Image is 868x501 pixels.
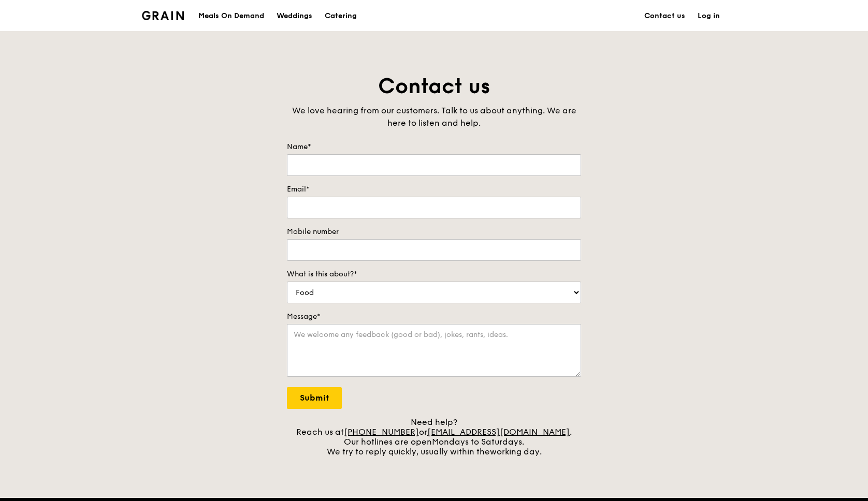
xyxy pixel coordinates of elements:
[142,11,184,20] img: Grain
[427,427,570,437] a: [EMAIL_ADDRESS][DOMAIN_NAME]
[287,184,581,195] label: Email*
[287,142,581,152] label: Name*
[287,72,581,100] h1: Contact us
[287,387,342,409] input: Submit
[691,1,726,32] a: Log in
[270,1,319,32] a: Weddings
[277,1,312,32] div: Weddings
[638,1,691,32] a: Contact us
[198,1,264,32] div: Meals On Demand
[287,312,581,322] label: Message*
[287,417,581,456] div: Need help? Reach us at or . Our hotlines are open We try to reply quickly, usually within the
[325,1,357,32] div: Catering
[319,1,363,32] a: Catering
[344,427,419,437] a: [PHONE_NUMBER]
[287,227,581,237] label: Mobile number
[490,447,542,456] span: working day.
[287,269,581,279] label: What is this about?*
[432,437,524,447] span: Mondays to Saturdays.
[287,105,581,129] div: We love hearing from our customers. Talk to us about anything. We are here to listen and help.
